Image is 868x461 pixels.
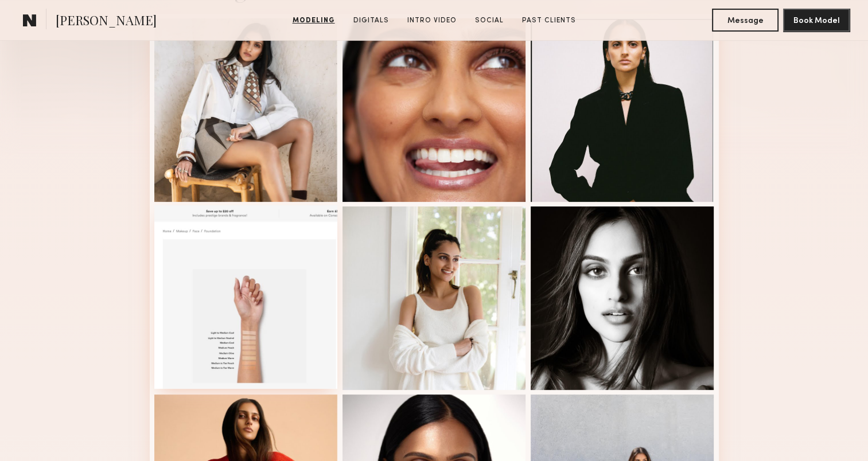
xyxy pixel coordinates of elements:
button: Book Model [783,9,850,32]
button: Message [712,9,779,32]
a: Past Clients [517,15,581,26]
a: Book Model [783,15,850,25]
a: Digitals [349,15,394,26]
span: [PERSON_NAME] [56,11,157,32]
a: Intro Video [403,15,461,26]
a: Social [470,15,508,26]
a: Modeling [288,15,340,26]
